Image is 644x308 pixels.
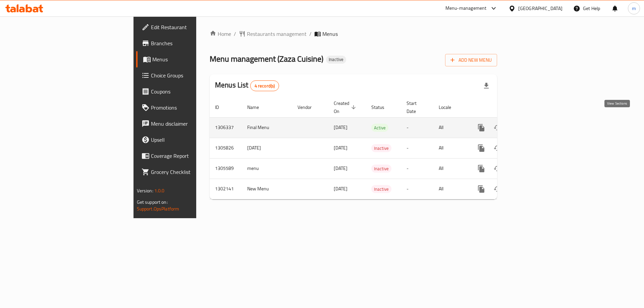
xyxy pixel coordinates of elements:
span: m [632,5,636,12]
button: more [473,181,489,197]
td: All [433,138,468,158]
div: Total records count [250,80,279,91]
span: Coverage Report [151,152,236,160]
span: Add New Menu [450,56,492,64]
span: [DATE] [334,143,347,152]
td: - [401,179,433,199]
span: Choice Groups [151,71,236,79]
span: Version: [137,186,153,195]
span: Upsell [151,136,236,144]
span: Menus [322,30,338,38]
span: Menu disclaimer [151,120,236,128]
span: ID [215,103,228,111]
span: Active [371,124,388,132]
div: Inactive [371,144,391,152]
span: Name [247,103,268,111]
span: Coupons [151,87,236,96]
span: Status [371,103,393,111]
button: Change Status [489,120,505,136]
div: Menu-management [445,4,487,12]
a: Promotions [136,100,241,116]
span: Inactive [371,185,391,193]
span: Branches [151,39,236,47]
a: Branches [136,35,241,51]
span: Menus [152,55,236,63]
span: Start Date [407,99,425,115]
a: Coverage Report [136,148,241,164]
table: enhanced table [210,97,543,199]
button: Change Status [489,161,505,177]
a: Support.OpsPlatform [137,204,179,213]
td: - [401,138,433,158]
button: more [473,161,489,177]
span: Edit Restaurant [151,23,236,31]
span: [DATE] [334,164,347,173]
td: New Menu [242,179,292,199]
span: Inactive [326,57,346,62]
nav: breadcrumb [210,30,497,38]
span: 1.0.0 [154,186,165,195]
span: Inactive [371,144,391,152]
button: Change Status [489,181,505,197]
a: Edit Restaurant [136,19,241,35]
div: [GEOGRAPHIC_DATA] [518,5,562,12]
td: - [401,158,433,179]
td: All [433,158,468,179]
button: more [473,120,489,136]
span: Created On [334,99,358,115]
button: more [473,140,489,156]
td: Final Menu [242,117,292,138]
h2: Menus List [215,80,279,91]
span: Get support on: [137,198,168,206]
td: - [401,117,433,138]
li: / [309,30,312,38]
span: Menu management ( Zaza Cuisine ) [210,51,323,66]
a: Menu disclaimer [136,116,241,132]
span: Locale [439,103,460,111]
td: All [433,179,468,199]
a: Upsell [136,132,241,148]
td: [DATE] [242,138,292,158]
span: Inactive [371,165,391,173]
span: Promotions [151,104,236,112]
a: Coupons [136,83,241,100]
a: Choice Groups [136,67,241,83]
a: Restaurants management [239,30,307,38]
span: Grocery Checklist [151,168,236,176]
span: [DATE] [334,184,347,193]
span: Restaurants management [247,30,307,38]
td: menu [242,158,292,179]
td: All [433,117,468,138]
span: [DATE] [334,123,347,132]
div: Inactive [326,56,346,64]
th: Actions [468,97,543,118]
span: 4 record(s) [251,83,279,89]
span: Vendor [298,103,320,111]
a: Menus [136,51,241,67]
a: Grocery Checklist [136,164,241,180]
div: Inactive [371,185,391,193]
button: Add New Menu [445,54,497,66]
